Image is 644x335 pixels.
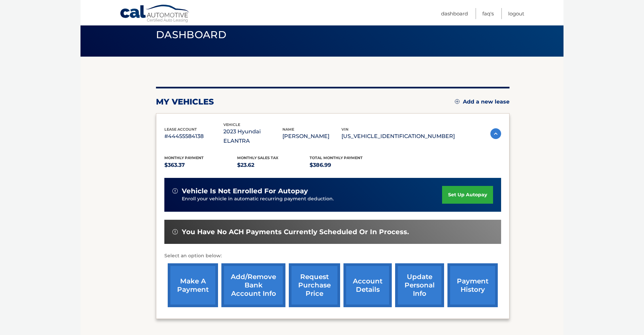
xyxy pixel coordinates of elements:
[282,132,341,141] p: [PERSON_NAME]
[182,195,442,203] p: Enroll your vehicle in automatic recurring payment deduction.
[455,99,460,104] img: add.svg
[482,8,494,19] a: FAQ's
[221,263,285,307] a: Add/Remove bank account info
[164,155,204,160] span: Monthly Payment
[341,132,455,141] p: [US_VEHICLE_IDENTIFICATION_NUMBER]
[289,263,340,307] a: request purchase price
[395,263,444,307] a: update personal info
[237,155,278,160] span: Monthly sales Tax
[237,160,310,170] p: $23.62
[310,160,382,170] p: $386.99
[120,4,190,24] a: Cal Automotive
[168,263,218,307] a: make a payment
[442,186,493,204] a: set up autopay
[341,127,348,132] span: vin
[343,263,392,307] a: account details
[156,28,226,41] span: Dashboard
[182,187,308,195] span: vehicle is not enrolled for autopay
[455,98,509,105] a: Add a new lease
[282,127,294,132] span: name
[441,8,468,19] a: Dashboard
[182,228,409,236] span: You have no ACH payments currently scheduled or in process.
[164,132,223,141] p: #44455584138
[164,160,237,170] p: $363.37
[164,252,501,260] p: Select an option below:
[172,229,178,234] img: alert-white.svg
[447,263,498,307] a: payment history
[490,128,501,139] img: accordion-active.svg
[172,188,178,194] img: alert-white.svg
[508,8,524,19] a: Logout
[223,127,282,146] p: 2023 Hyundai ELANTRA
[164,127,197,132] span: lease account
[223,122,240,127] span: vehicle
[156,97,214,107] h2: my vehicles
[310,155,363,160] span: Total Monthly Payment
